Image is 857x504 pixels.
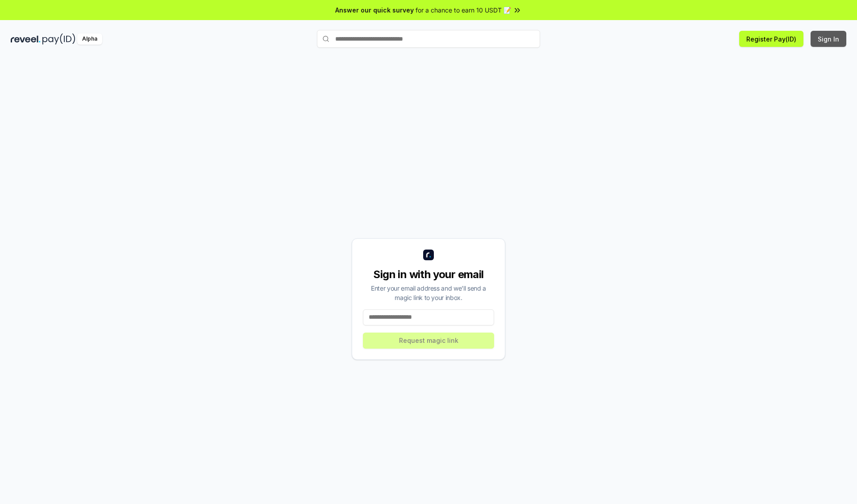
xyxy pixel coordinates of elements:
[739,31,803,47] button: Register Pay(ID)
[363,283,494,302] div: Enter your email address and we’ll send a magic link to your inbox.
[416,5,511,15] span: for a chance to earn 10 USDT 📝
[811,31,846,47] button: Sign In
[363,267,494,282] div: Sign in with your email
[42,33,75,45] img: pay_id
[11,33,41,45] img: reveel_dark
[423,250,434,260] img: logo_small
[77,33,102,45] div: Alpha
[335,5,414,15] span: Answer our quick survey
